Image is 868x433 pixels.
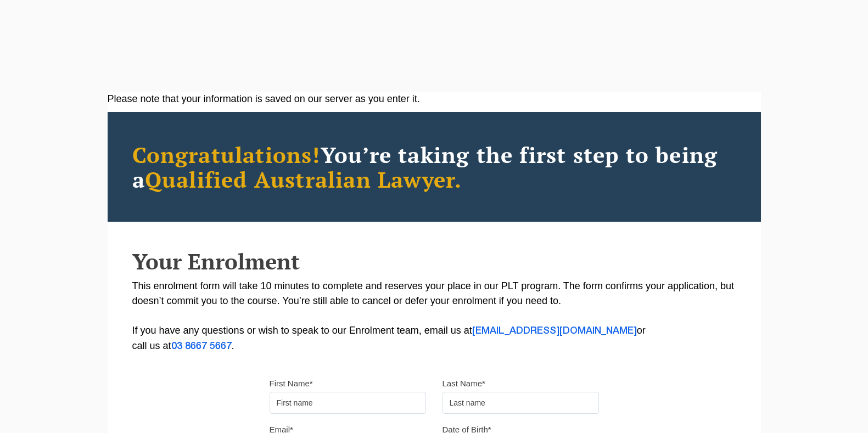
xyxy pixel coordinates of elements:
input: Last name [443,392,599,414]
label: Last Name* [443,378,485,389]
span: Congratulations! [132,140,321,169]
h2: Your Enrolment [132,249,736,273]
h2: You’re taking the first step to being a [132,142,736,192]
div: Please note that your information is saved on our server as you enter it. [108,92,761,106]
a: 03 8667 5667 [171,342,232,351]
label: First Name* [270,378,313,389]
p: This enrolment form will take 10 minutes to complete and reserves your place in our PLT program. ... [132,279,736,354]
a: [EMAIL_ADDRESS][DOMAIN_NAME] [472,327,637,335]
input: First name [270,392,426,414]
span: Qualified Australian Lawyer. [145,165,462,194]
